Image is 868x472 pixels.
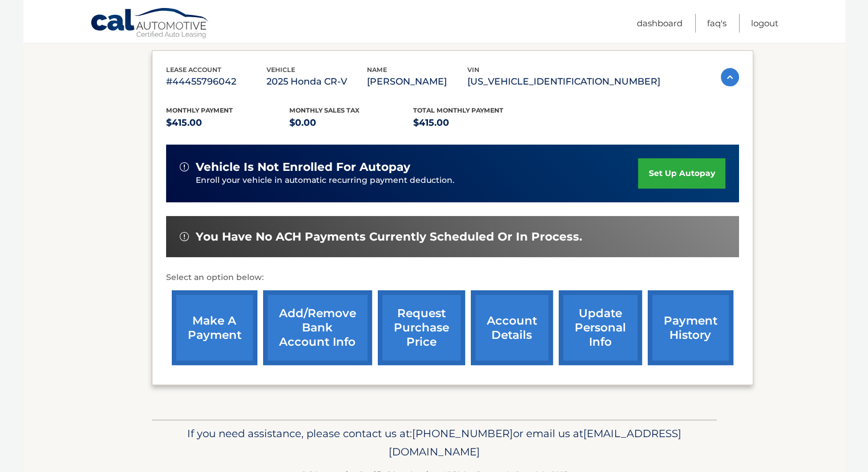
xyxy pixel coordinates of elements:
p: Enroll your vehicle in automatic recurring payment deduction. [196,174,639,187]
span: You have no ACH payments currently scheduled or in process. [196,230,582,244]
a: FAQ's [707,14,726,33]
a: update personal info [559,290,642,365]
p: $0.00 [289,115,413,131]
p: $415.00 [413,115,537,131]
a: Add/Remove bank account info [263,290,372,365]
img: alert-white.svg [180,162,189,171]
span: Monthly Payment [166,106,233,114]
p: [US_VEHICLE_IDENTIFICATION_NUMBER] [467,74,660,90]
p: $415.00 [166,115,290,131]
a: account details [471,290,553,365]
span: [PHONE_NUMBER] [412,427,513,440]
img: accordion-active.svg [721,68,739,86]
span: lease account [166,66,221,74]
span: vehicle [267,66,295,74]
a: set up autopay [638,158,725,189]
a: payment history [648,290,733,365]
p: If you need assistance, please contact us at: or email us at [159,425,709,461]
span: name [367,66,387,74]
img: alert-white.svg [180,232,189,241]
p: Select an option below: [166,271,739,285]
span: Total Monthly Payment [413,106,503,114]
p: 2025 Honda CR-V [267,74,367,90]
span: vehicle is not enrolled for autopay [196,160,410,174]
span: Monthly sales Tax [289,106,360,114]
span: [EMAIL_ADDRESS][DOMAIN_NAME] [389,427,681,458]
p: [PERSON_NAME] [367,74,467,90]
p: #44455796042 [166,74,267,90]
a: Cal Automotive [90,7,210,41]
a: Dashboard [637,14,683,33]
a: request purchase price [378,290,465,365]
a: make a payment [172,290,257,365]
a: Logout [751,14,778,33]
span: vin [467,66,479,74]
